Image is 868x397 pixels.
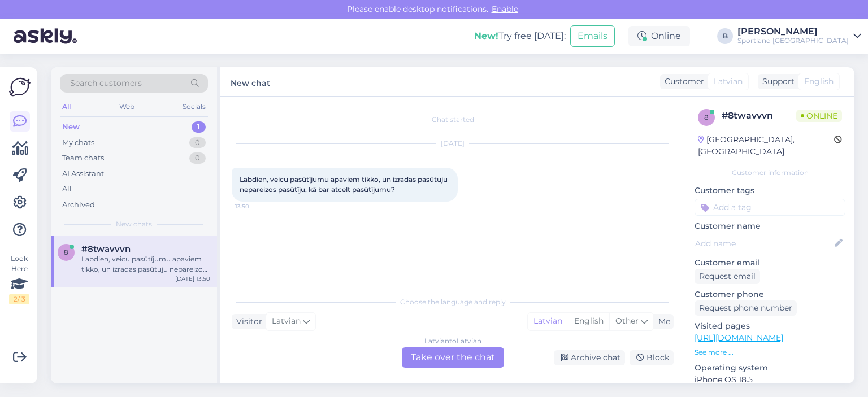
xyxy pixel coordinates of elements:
div: [DATE] 13:50 [175,274,210,283]
div: # 8twavvvn [722,109,796,123]
span: 8 [64,248,68,256]
div: Archived [62,199,95,211]
div: All [62,184,72,195]
div: Support [758,76,795,88]
button: Emails [570,25,615,47]
p: Customer email [695,257,845,269]
span: Latvian [714,76,743,88]
p: See more ... [695,347,845,357]
p: iPhone OS 18.5 [695,374,845,386]
p: Visited pages [695,320,845,332]
div: 0 [189,152,206,164]
div: Latvian to Latvian [424,336,481,346]
div: 2 / 3 [9,294,29,304]
span: English [804,76,834,88]
div: 0 [189,137,206,149]
p: Operating system [695,362,845,374]
div: Latvian [528,313,568,330]
img: Askly Logo [9,76,31,98]
span: Latvian [272,315,301,328]
div: AI Assistant [62,168,104,180]
span: New chats [116,219,152,229]
span: 13:50 [235,202,277,211]
div: English [568,313,609,330]
input: Add a tag [695,199,845,216]
div: Block [630,350,674,365]
a: [PERSON_NAME]Sportland [GEOGRAPHIC_DATA] [737,27,861,45]
span: Search customers [70,77,142,89]
div: New [62,121,80,133]
div: Try free [DATE]: [474,29,566,43]
span: Labdien, veicu pasūtījumu apaviem tikko, un izradas pasūtuju nepareizos pasūtîju, kā bar atcelt p... [240,175,449,194]
span: Enable [488,4,522,14]
div: Socials [180,99,208,114]
span: Online [796,110,842,122]
div: Choose the language and reply [232,297,674,307]
div: All [60,99,73,114]
div: Customer [660,76,704,88]
label: New chat [231,74,270,89]
div: Me [654,316,670,328]
div: Online [628,26,690,46]
p: Customer tags [695,185,845,197]
span: 8 [704,113,709,121]
div: Visitor [232,316,262,328]
div: Labdien, veicu pasūtījumu apaviem tikko, un izradas pasūtuju nepareizos pasūtîju, kā bar atcelt p... [81,254,210,274]
p: Customer phone [695,289,845,300]
div: My chats [62,137,94,149]
div: [DATE] [232,138,674,149]
p: Customer name [695,220,845,232]
div: [PERSON_NAME] [737,27,849,36]
div: Look Here [9,254,29,304]
div: [GEOGRAPHIC_DATA], [GEOGRAPHIC_DATA] [698,134,834,158]
div: B [717,28,733,44]
a: [URL][DOMAIN_NAME] [695,333,783,343]
div: Take over the chat [402,347,504,368]
input: Add name [695,237,832,250]
div: Sportland [GEOGRAPHIC_DATA] [737,36,849,45]
span: #8twavvvn [81,244,131,254]
b: New! [474,30,498,41]
div: Archive chat [554,350,625,365]
div: 1 [192,121,206,133]
div: Chat started [232,115,674,125]
div: Request email [695,269,760,284]
div: Customer information [695,168,845,178]
span: Other [615,316,639,326]
div: Web [117,99,137,114]
div: Team chats [62,152,104,164]
div: Request phone number [695,300,797,316]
